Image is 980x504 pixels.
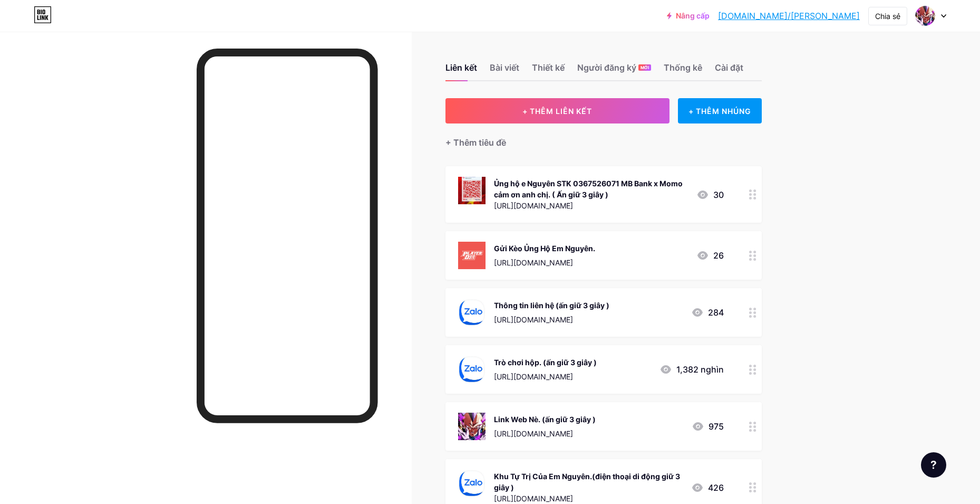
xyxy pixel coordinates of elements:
img: Thông tin liên hệ (ấn giữ 3 giây ) [458,299,486,326]
font: Thống kê [664,62,702,73]
font: [URL][DOMAIN_NAME] [494,258,573,267]
img: Trò chơi hộp. (ấn giữ 3 giây ) [458,356,486,383]
font: Chia sẻ [875,12,900,21]
font: Khu Tự Trị Của Em Nguyên.(điện thoại di động giữ 3 giây ) [494,472,680,492]
font: 30 [713,189,724,200]
font: [URL][DOMAIN_NAME] [494,315,573,324]
font: Liên kết [445,62,477,73]
font: + THÊM LIÊN KẾT [522,107,592,116]
font: 284 [708,307,724,318]
font: Ủng hộ e Nguyên STK 0367526071 MB Bank x Momo cảm ơn anh chị. ( Ấn giữ 3 giây ) [494,179,683,199]
font: MỚI [641,65,649,70]
font: Trò chơi hộp. (ấn giữ 3 giây ) [494,358,597,367]
font: 975 [709,421,724,432]
a: [DOMAIN_NAME]/[PERSON_NAME] [718,9,860,22]
font: 26 [713,250,724,261]
font: [URL][DOMAIN_NAME] [494,494,573,503]
font: Bài viết [490,62,519,73]
font: Link Web Nè. (ấn giữ 3 giây ) [494,415,596,424]
font: + Thêm tiêu đề [445,137,506,148]
img: Jr Nguyên [915,6,935,26]
img: Ủng hộ e Nguyên STK 0367526071 MB Bank x Momo cảm ơn anh chị. ( Ấn giữ 3 giây ) [458,177,486,204]
font: Thông tin liên hệ (ấn giữ 3 giây ) [494,301,609,310]
font: Nâng cấp [676,11,710,20]
img: Link Web Nè. (ấn giữ 3 giây ) [458,413,486,440]
font: [URL][DOMAIN_NAME] [494,372,573,381]
font: 1,382 nghìn [676,364,724,375]
font: Thiết kế [532,62,565,73]
button: + THÊM LIÊN KẾT [445,98,669,123]
font: 426 [708,482,724,493]
font: [DOMAIN_NAME]/[PERSON_NAME] [718,11,860,21]
font: [URL][DOMAIN_NAME] [494,429,573,438]
font: Người đăng ký [577,62,636,73]
img: Gửi Kèo Ủng Hộ Em Nguyên. [458,242,486,269]
font: Cài đặt [715,62,743,73]
font: + THÊM NHÚNG [688,107,751,116]
img: Khu Tự Trị Của Em Nguyên.(điện thoại di động giữ 3 giây ) [458,470,486,497]
font: [URL][DOMAIN_NAME] [494,201,573,210]
font: Gửi Kèo Ủng Hộ Em Nguyên. [494,244,595,253]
